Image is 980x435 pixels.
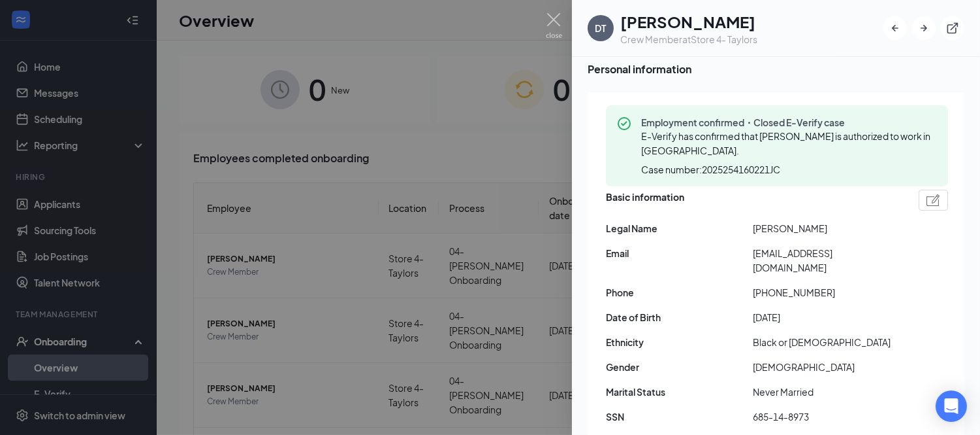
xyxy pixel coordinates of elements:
[616,116,632,131] svg: CheckmarkCircle
[753,285,900,300] span: [PHONE_NUMBER]
[606,285,753,300] span: Phone
[620,10,757,33] h1: [PERSON_NAME]
[606,310,753,324] span: Date of Birth
[753,335,900,349] span: Black or [DEMOGRAPHIC_DATA]
[946,22,959,35] svg: ExternalLink
[936,391,967,422] div: Open Intercom Messenger
[641,163,780,176] span: Case number: 2025254160221JC
[941,16,964,40] button: ExternalLink
[753,221,900,235] span: [PERSON_NAME]
[620,33,757,46] div: Crew Member at Store 4- Taylors
[917,22,930,35] svg: ArrowRight
[606,221,753,235] span: Legal Name
[606,385,753,399] span: Marital Status
[588,61,964,77] span: Personal information
[753,246,900,275] span: [EMAIL_ADDRESS][DOMAIN_NAME]
[753,310,900,324] span: [DATE]
[606,409,753,424] span: SSN
[753,409,900,424] span: 685-14-8973
[889,22,902,35] svg: ArrowLeftNew
[753,385,900,399] span: Never Married
[641,130,930,156] span: E-Verify has confirmed that [PERSON_NAME] is authorized to work in [GEOGRAPHIC_DATA].
[595,22,607,35] div: DT
[606,360,753,374] span: Gender
[753,360,900,374] span: [DEMOGRAPHIC_DATA]
[883,16,907,40] button: ArrowLeftNew
[606,335,753,349] span: Ethnicity
[912,16,936,40] button: ArrowRight
[606,190,684,211] span: Basic information
[641,116,938,129] span: Employment confirmed・Closed E-Verify case
[606,246,753,260] span: Email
